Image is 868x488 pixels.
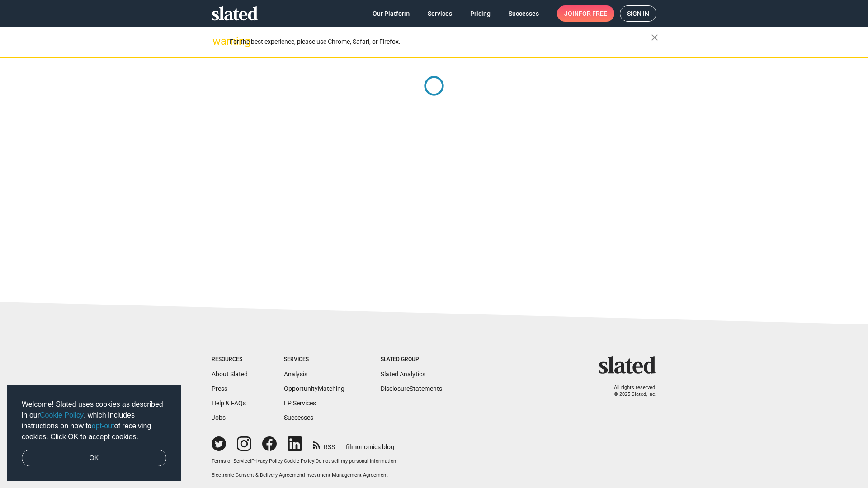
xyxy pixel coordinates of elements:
[22,399,166,442] span: Welcome! Slated uses cookies as described in our , which includes instructions on how to of recei...
[7,385,181,481] div: cookieconsent
[250,458,251,464] span: |
[564,5,607,22] span: Join
[428,5,452,22] span: Services
[212,385,227,392] a: Press
[557,5,614,22] a: Joinfor free
[314,458,316,464] span: |
[283,458,284,464] span: |
[304,472,305,478] span: |
[92,422,114,430] a: opt-out
[212,458,250,464] a: Terms of Service
[381,371,425,378] a: Slated Analytics
[212,371,248,378] a: About Slated
[420,5,459,22] a: Services
[470,5,491,22] span: Pricing
[212,472,304,478] a: Electronic Consent & Delivery Agreement
[579,5,607,22] span: for free
[284,385,344,392] a: OpportunityMatching
[284,414,313,421] a: Successes
[509,5,539,22] span: Successes
[316,458,396,465] button: Do not sell my personal information
[346,443,357,450] span: film
[284,458,314,464] a: Cookie Policy
[22,450,166,467] a: dismiss cookie message
[212,399,246,407] a: Help & FAQs
[284,399,316,407] a: EP Services
[251,458,283,464] a: Privacy Policy
[620,5,656,22] a: Sign in
[212,36,223,47] mat-icon: warning
[346,436,394,451] a: filmonomics blog
[463,5,498,22] a: Pricing
[212,356,248,363] div: Resources
[305,472,388,478] a: Investment Management Agreement
[373,5,410,22] span: Our Platform
[40,411,84,419] a: Cookie Policy
[501,5,546,22] a: Successes
[313,437,335,451] a: RSS
[284,371,307,378] a: Analysis
[212,414,226,421] a: Jobs
[649,32,660,43] mat-icon: close
[230,36,651,48] div: For the best experience, please use Chrome, Safari, or Firefox.
[365,5,417,22] a: Our Platform
[381,356,442,363] div: Slated Group
[381,385,442,392] a: DisclosureStatements
[627,6,649,21] span: Sign in
[604,385,656,398] p: All rights reserved. © 2025 Slated, Inc.
[284,356,344,363] div: Services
